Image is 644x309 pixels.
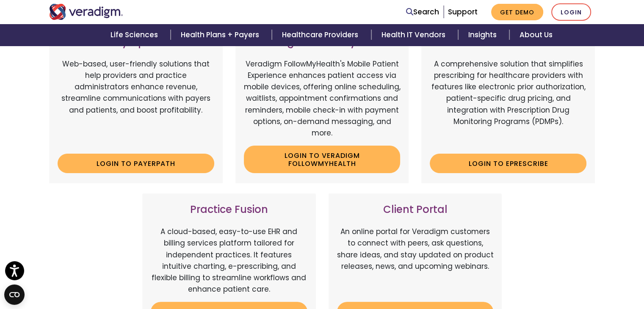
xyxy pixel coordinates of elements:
[171,24,272,46] a: Health Plans + Payers
[49,4,123,20] img: Veradigm logo
[337,226,494,295] p: An online portal for Veradigm customers to connect with peers, ask questions, share ideas, and st...
[151,226,307,295] p: A cloud-based, easy-to-use EHR and billing services platform tailored for independent practices. ...
[151,204,307,216] h3: Practice Fusion
[458,24,509,46] a: Insights
[406,6,439,18] a: Search
[58,36,214,48] h3: Payerpath
[58,58,214,147] p: Web-based, user-friendly solutions that help providers and practice administrators enhance revenu...
[244,146,401,173] a: Login to Veradigm FollowMyHealth
[244,36,401,48] h3: Veradigm FollowMyHealth
[4,284,25,305] button: Open CMP widget
[58,154,214,173] a: Login to Payerpath
[244,58,401,139] p: Veradigm FollowMyHealth's Mobile Patient Experience enhances patient access via mobile devices, o...
[482,248,634,299] iframe: Drift Chat Widget
[491,4,543,20] a: Get Demo
[509,24,563,46] a: About Us
[430,154,586,173] a: Login to ePrescribe
[337,204,494,216] h3: Client Portal
[100,24,171,46] a: Life Sciences
[551,3,591,21] a: Login
[272,24,371,46] a: Healthcare Providers
[371,24,458,46] a: Health IT Vendors
[430,58,586,147] p: A comprehensive solution that simplifies prescribing for healthcare providers with features like ...
[448,7,478,17] a: Support
[430,36,586,48] h3: ePrescribe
